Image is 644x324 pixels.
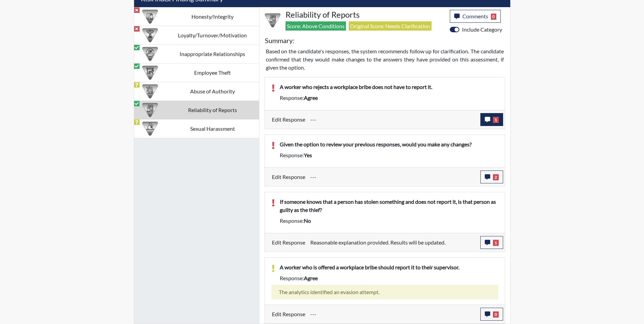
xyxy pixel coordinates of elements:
div: Response: [275,151,503,159]
label: Edit Response [272,236,305,249]
img: CATEGORY%20ICON-17.40ef8247.png [142,28,158,43]
button: 1 [480,236,503,249]
p: Based on the candidate's responses, the system recommends follow up for clarification. The candid... [266,47,504,72]
h5: Summary: [265,36,294,44]
button: 2 [480,170,503,183]
span: Comments [462,13,488,19]
div: Response: [275,217,503,225]
div: Update the test taker's response, the change might impact the score [305,113,480,126]
td: Abuse of Authority [166,82,259,101]
td: Honesty/Integrity [166,7,259,26]
span: 0 [491,14,497,20]
span: 2 [493,174,499,180]
img: CATEGORY%20ICON-01.94e51fac.png [142,84,158,99]
img: CATEGORY%20ICON-11.a5f294f4.png [142,9,158,24]
p: A worker who is offered a workplace bribe should report it to their supervisor. [280,263,498,271]
label: Edit Response [272,170,305,183]
div: Update the test taker's response, the change might impact the score [305,170,480,183]
label: Edit Response [272,308,305,321]
td: Loyalty/Turnover/Motivation [166,26,259,44]
button: 1 [480,113,503,126]
div: Update the test taker's response, the change might impact the score [305,236,480,249]
div: Response: [275,94,503,102]
span: yes [304,152,312,158]
button: 0 [480,308,503,321]
img: CATEGORY%20ICON-20.4a32fe39.png [142,102,158,118]
span: 1 [493,240,499,246]
span: Original Score: Needs Clarification [349,21,431,31]
label: Edit Response [272,113,305,126]
span: agree [304,94,318,101]
img: CATEGORY%20ICON-14.139f8ef7.png [142,46,158,62]
img: CATEGORY%20ICON-20.4a32fe39.png [265,13,280,28]
td: Sexual Harassment [166,119,259,138]
td: Reliability of Reports [166,101,259,119]
button: Comments0 [450,10,501,23]
p: A worker who rejects a workplace bribe does not have to report it. [280,83,498,91]
img: CATEGORY%20ICON-07.58b65e52.png [142,65,158,80]
p: If someone knows that a person has stolen something and does not report it, is that person as gui... [280,198,498,214]
div: Response: [275,274,503,282]
span: Score: Above Conditions [286,21,346,31]
img: CATEGORY%20ICON-23.dd685920.png [142,121,158,137]
div: Update the test taker's response, the change might impact the score [305,308,480,321]
p: Given the option to review your previous responses, would you make any changes? [280,140,498,148]
div: The analytics identified an evasion attempt. [272,285,498,299]
span: 1 [493,117,499,123]
span: agree [304,275,318,281]
td: Employee Theft [166,63,259,82]
span: no [304,217,311,224]
span: 0 [493,311,499,318]
label: Include Category [462,25,502,34]
h4: Reliability of Reports [286,10,445,20]
td: Inappropriate Relationships [166,44,259,63]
